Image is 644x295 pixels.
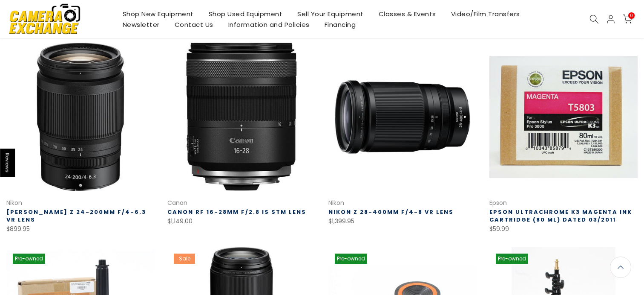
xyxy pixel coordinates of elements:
a: Epson UltraChrome K3 Magenta Ink Cartridge (80 ml) Dated 03/2011 [489,208,632,224]
a: Nikon [6,199,22,207]
span: 0 [628,12,635,19]
a: Canon RF 16-28mm f/2.8 IS STM Lens [167,208,306,216]
a: Nikon Z 28-400mm f/4-8 VR Lens [328,208,454,216]
a: [PERSON_NAME] Z 24-200mm F/4-6.3 VR Lens [6,208,146,224]
a: Contact Us [167,19,221,30]
a: Classes & Events [371,9,443,19]
a: Epson [489,199,507,207]
a: Nikon [328,199,344,207]
div: $899.95 [6,224,155,234]
a: Back to the top [610,257,631,278]
a: Shop New Equipment [115,9,201,19]
a: 0 [623,15,632,24]
a: Sell Your Equipment [290,9,371,19]
a: Information and Policies [221,19,317,30]
a: Video/Film Transfers [443,9,527,19]
a: Canon [167,199,187,207]
a: Shop Used Equipment [201,9,290,19]
div: $1,149.00 [167,216,316,227]
a: Financing [317,19,363,30]
div: $59.99 [489,224,638,234]
a: Newsletter [115,19,167,30]
div: $1,399.95 [328,216,477,227]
